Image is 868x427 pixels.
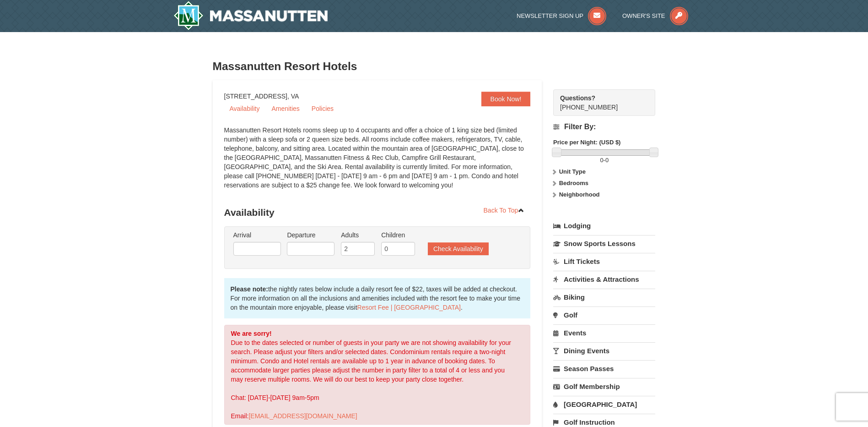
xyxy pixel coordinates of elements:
[224,126,531,199] div: Massanutten Resort Hotels rooms sleep up to 4 occupants and offer a choice of 1 king size bed (li...
[224,102,265,115] a: Availability
[517,12,606,19] a: Newsletter Sign Up
[622,12,688,19] a: Owner's Site
[428,242,489,255] button: Check Availability
[600,157,603,164] span: 0
[517,12,583,19] span: Newsletter Sign Up
[559,191,600,198] strong: Neighborhood
[553,360,655,377] a: Season Passes
[224,278,531,318] div: the nightly rates below include a daily resort fee of $22, taxes will be added at checkout. For m...
[553,378,655,395] a: Golf Membership
[306,102,339,115] a: Policies
[553,156,655,165] label: -
[560,93,639,111] span: [PHONE_NUMBER]
[553,342,655,359] a: Dining Events
[231,330,272,337] strong: We are sorry!
[173,1,328,30] a: Massanutten Resort
[553,123,655,131] h4: Filter By:
[553,324,655,341] a: Events
[553,218,655,234] a: Lodging
[553,396,655,413] a: [GEOGRAPHIC_DATA]
[341,230,375,240] label: Adults
[553,307,655,323] a: Golf
[553,253,655,270] a: Lift Tickets
[357,304,461,311] a: Resort Fee | [GEOGRAPHIC_DATA]
[248,412,357,420] a: [EMAIL_ADDRESS][DOMAIN_NAME]
[553,271,655,288] a: Activities & Attractions
[173,1,328,30] img: Massanutten Resort Logo
[213,57,656,76] h3: Massanutten Resort Hotels
[224,203,531,222] h3: Availability
[605,157,609,164] span: 0
[381,230,415,240] label: Children
[231,285,268,293] strong: Please note:
[553,235,655,252] a: Snow Sports Lessons
[553,139,620,146] strong: Price per Night: (USD $)
[622,12,665,19] span: Owner's Site
[559,168,586,175] strong: Unit Type
[478,203,531,217] a: Back To Top
[553,289,655,306] a: Biking
[224,325,531,425] div: Due to the dates selected or number of guests in your party we are not showing availability for y...
[560,94,595,102] strong: Questions?
[559,180,588,186] strong: Bedrooms
[287,230,334,240] label: Departure
[266,102,305,115] a: Amenities
[233,230,281,240] label: Arrival
[481,92,531,106] a: Book Now!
